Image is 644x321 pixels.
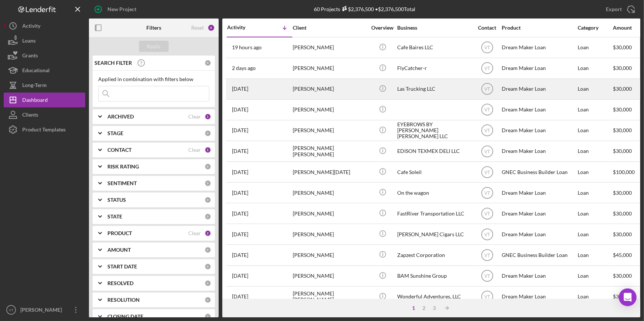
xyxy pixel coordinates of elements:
div: Clear [188,147,201,153]
time: 2025-10-02 15:14 [232,252,248,258]
div: Dream Maker Loan [502,204,576,223]
button: Activity [4,19,85,33]
time: 2025-10-04 18:39 [232,86,248,92]
text: VT [484,45,490,50]
div: [PERSON_NAME] [19,302,67,319]
time: 2025-10-03 03:40 [232,169,248,175]
div: 2 [205,230,211,237]
span: $30,000 [613,65,632,71]
span: $45,000 [613,252,632,258]
button: Apply [139,41,169,52]
div: Contact [473,25,501,31]
div: 0 [205,280,211,287]
div: 1 [205,147,211,153]
time: 2025-10-02 21:54 [232,190,248,196]
div: Open Intercom Messenger [619,288,637,306]
div: FlyCatcher-r [397,58,471,78]
div: Dream Maker Loan [502,100,576,120]
div: FastRiver Transportation LLC [397,204,471,223]
b: AMOUNT [107,247,131,253]
div: Cafe Soleil [397,162,471,182]
b: SENTIMENT [107,180,137,186]
span: $30,000 [613,272,632,279]
time: 2025-10-03 14:21 [232,148,248,154]
div: Dream Maker Loan [502,38,576,57]
div: Dream Maker Loan [502,287,576,307]
span: $30,000 [613,44,632,50]
button: Grants [4,48,85,63]
div: Amount [613,25,641,31]
b: CONTACT [107,147,132,153]
div: BAM Sunshine Group [397,266,471,286]
div: Dream Maker Loan [502,183,576,203]
span: $30,000 [613,210,632,217]
div: 3 [429,305,439,311]
button: Dashboard [4,93,85,107]
span: $30,000 [613,127,632,133]
div: 60 Projects • $2,376,500 Total [314,6,415,12]
div: GNEC Business Builder Loan [502,245,576,265]
text: VT [484,128,490,133]
div: Grants [22,48,38,65]
div: [PERSON_NAME] [293,204,367,223]
div: On the wagon [397,183,471,203]
button: Educational [4,63,85,78]
div: Clear [188,230,201,236]
div: Loan [578,183,612,203]
div: Loan [578,245,612,265]
div: Loan [578,79,612,99]
button: Clients [4,107,85,122]
div: Product Templates [22,122,66,139]
text: VT [484,211,490,216]
div: Loan [578,58,612,78]
div: Dream Maker Loan [502,141,576,161]
div: [PERSON_NAME][DATE] [293,162,367,182]
div: Loan [578,224,612,244]
div: Dream Maker Loan [502,79,576,99]
div: 0 [205,247,211,253]
div: [PERSON_NAME] [293,79,367,99]
b: SEARCH FILTER [94,60,132,66]
b: CLOSING DATE [107,314,143,320]
div: Loan [578,266,612,286]
b: START DATE [107,264,137,270]
b: STATE [107,214,122,220]
div: Dream Maker Loan [502,58,576,78]
text: VT [484,253,490,258]
div: Long-Term [22,78,47,94]
div: Loans [22,33,36,50]
b: ARCHIVED [107,114,134,120]
div: Reset [191,25,204,31]
div: 0 [205,197,211,203]
b: STAGE [107,130,123,136]
div: Las Trucking LLC [397,79,471,99]
div: [PERSON_NAME] [293,245,367,265]
text: VT [484,294,490,300]
span: $30,000 [613,148,632,154]
div: GNEC Business Builder Loan [502,162,576,182]
button: Loans [4,33,85,48]
div: 0 [205,313,211,320]
div: [PERSON_NAME] [293,58,367,78]
div: Activity [227,24,260,30]
b: Filters [146,25,161,31]
div: Loan [578,204,612,223]
div: Dream Maker Loan [502,121,576,140]
div: Apply [147,41,161,52]
time: 2025-10-06 18:00 [232,44,262,50]
time: 2025-10-03 16:50 [232,127,248,133]
div: Client [293,25,367,31]
div: Cafe Baires LLC [397,38,471,57]
b: STATUS [107,197,126,203]
time: 2025-10-02 01:47 [232,273,248,279]
div: 0 [205,130,211,137]
div: EYEBROWS BY [PERSON_NAME] [PERSON_NAME] LLC [397,121,471,140]
div: 0 [205,263,211,270]
div: 1 [408,305,419,311]
div: [PERSON_NAME] [293,266,367,286]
